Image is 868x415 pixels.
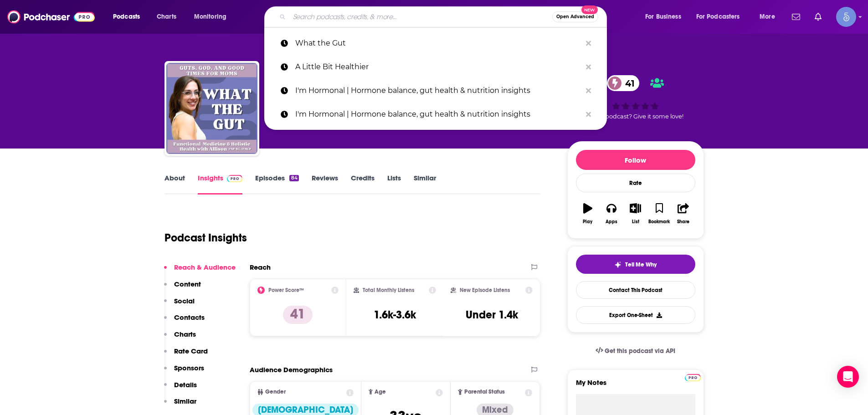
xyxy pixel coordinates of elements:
h2: Reach [250,263,271,272]
div: Search podcasts, credits, & more... [273,6,616,27]
button: Content [164,280,201,297]
img: Podchaser - Follow, Share and Rate Podcasts [7,8,95,26]
button: Sponsors [164,364,204,380]
button: Similar [164,397,196,414]
img: tell me why sparkle [614,261,621,268]
div: Bookmark [648,219,670,225]
p: Reach & Audience [174,263,236,272]
a: I'm Hormonal | Hormone balance, gut health & nutrition insights [264,102,607,126]
img: What the Gut: Functional Medicine & Holistic Health with Allison [166,63,257,154]
span: Age [375,389,386,395]
p: Rate Card [174,347,208,355]
p: I'm Hormonal | Hormone balance, gut health & nutrition insights [295,79,581,102]
div: Play [583,219,592,225]
h3: 1.6k-3.6k [374,308,416,322]
button: Play [576,197,600,230]
a: Charts [151,10,182,24]
p: Contacts [174,313,205,322]
p: A Little Bit Healthier [295,55,581,79]
button: open menu [753,10,786,24]
span: Gender [265,389,286,395]
a: About [164,174,185,195]
button: open menu [639,10,693,24]
button: open menu [188,10,238,24]
button: open menu [107,10,152,24]
div: List [632,219,639,225]
a: Show notifications dropdown [788,9,804,25]
button: open menu [690,10,753,24]
span: For Business [645,10,681,23]
span: Good podcast? Give it some love! [588,113,683,120]
h1: Podcast Insights [164,231,247,245]
button: Details [164,380,197,397]
h2: Power Score™ [268,287,304,293]
img: Podchaser Pro [227,175,243,182]
p: Sponsors [174,364,204,372]
a: Credits [351,174,375,195]
a: Get this podcast via API [588,340,683,362]
span: For Podcasters [696,10,740,23]
h2: Audience Demographics [250,365,333,374]
button: Reach & Audience [164,263,236,280]
img: User Profile [836,7,856,27]
button: Share [671,197,695,230]
button: Export One-Sheet [576,306,695,324]
a: Show notifications dropdown [811,9,825,25]
p: Charts [174,330,196,338]
button: Charts [164,330,196,347]
span: Parental Status [464,389,505,395]
div: Open Intercom Messenger [837,366,859,388]
a: Episodes84 [255,174,298,195]
label: My Notes [576,378,695,394]
a: Lists [387,174,401,195]
a: What the Gut [264,31,607,55]
button: Rate Card [164,347,208,364]
p: What the Gut [295,31,581,55]
span: Logged in as Spiral5-G1 [836,7,856,27]
p: I'm Hormonal | Hormone balance, gut health & nutrition insights [295,102,581,126]
a: 41 [607,75,639,91]
button: List [623,197,647,230]
h3: Under 1.4k [466,308,518,322]
a: Similar [414,174,436,195]
h2: Total Monthly Listens [363,287,414,293]
button: Show profile menu [836,7,856,27]
a: I'm Hormonal | Hormone balance, gut health & nutrition insights [264,79,607,102]
button: Contacts [164,313,205,330]
a: Contact This Podcast [576,281,695,299]
button: tell me why sparkleTell Me Why [576,255,695,274]
button: Open AdvancedNew [552,11,598,22]
span: Get this podcast via API [605,347,675,355]
a: InsightsPodchaser Pro [198,174,243,195]
img: Podchaser Pro [685,374,701,381]
a: A Little Bit Healthier [264,55,607,79]
span: 41 [616,75,639,91]
button: Apps [600,197,623,230]
span: New [581,5,598,14]
div: 84 [289,175,298,181]
p: Details [174,380,197,389]
div: Apps [606,219,617,225]
button: Social [164,297,195,313]
a: Reviews [312,174,338,195]
span: More [760,10,775,23]
p: Social [174,297,195,305]
span: Monitoring [194,10,226,23]
a: Pro website [685,373,701,381]
input: Search podcasts, credits, & more... [289,10,552,24]
button: Follow [576,150,695,170]
span: Podcasts [113,10,140,23]
p: Similar [174,397,196,405]
p: Content [174,280,201,288]
p: 41 [283,306,313,324]
button: Bookmark [647,197,671,230]
span: Tell Me Why [625,261,657,268]
div: Share [677,219,689,225]
span: Charts [157,10,176,23]
div: 41Good podcast? Give it some love! [567,69,704,126]
h2: New Episode Listens [460,287,510,293]
span: Open Advanced [556,15,594,19]
div: Rate [576,174,695,192]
